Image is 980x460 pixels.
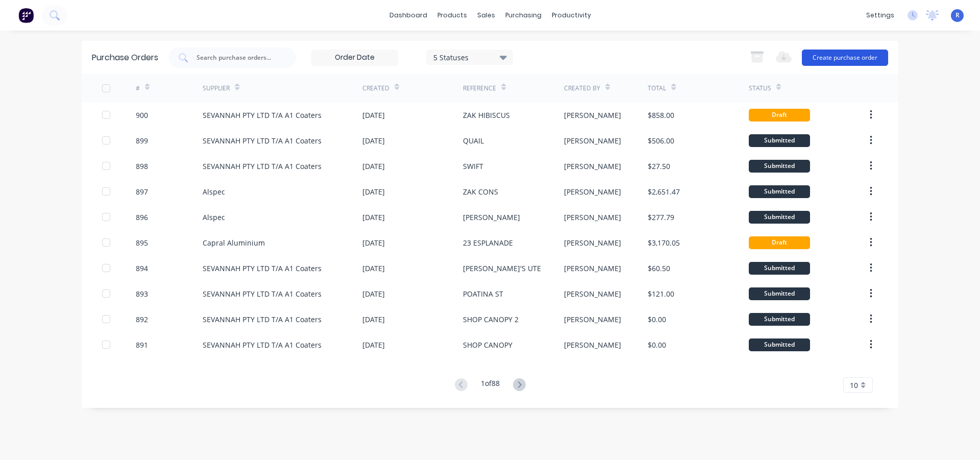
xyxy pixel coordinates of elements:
[564,110,621,120] div: [PERSON_NAME]
[648,263,670,274] div: $60.50
[203,212,225,223] div: Alspec
[136,135,148,146] div: 899
[136,314,148,325] div: 892
[547,8,596,23] div: productivity
[384,8,432,23] a: dashboard
[463,237,513,248] div: 23 ESPLANADE
[564,314,621,325] div: [PERSON_NAME]
[463,135,484,146] div: QUAIL
[749,84,771,93] div: Status
[749,134,810,147] div: Submitted
[463,212,520,223] div: [PERSON_NAME]
[203,161,322,172] div: SEVANNAH PTY LTD T/A A1 Coaters
[362,135,385,146] div: [DATE]
[18,8,34,23] img: Factory
[749,109,810,122] div: Draft
[203,314,322,325] div: SEVANNAH PTY LTD T/A A1 Coaters
[136,212,148,223] div: 896
[472,8,500,23] div: sales
[500,8,547,23] div: purchasing
[362,263,385,274] div: [DATE]
[648,212,674,223] div: $277.79
[362,84,389,93] div: Created
[564,263,621,274] div: [PERSON_NAME]
[136,263,148,274] div: 894
[564,237,621,248] div: [PERSON_NAME]
[362,110,385,120] div: [DATE]
[203,84,230,93] div: Supplier
[648,288,674,299] div: $121.00
[203,135,322,146] div: SEVANNAH PTY LTD T/A A1 Coaters
[203,110,322,120] div: SEVANNAH PTY LTD T/A A1 Coaters
[463,186,498,197] div: ZAK CONS
[648,110,674,120] div: $858.00
[136,237,148,248] div: 895
[203,237,265,248] div: Capral Aluminium
[362,212,385,223] div: [DATE]
[564,186,621,197] div: [PERSON_NAME]
[463,263,541,274] div: [PERSON_NAME]'S UTE
[463,340,512,350] div: SHOP CANOPY
[749,313,810,326] div: Submitted
[463,161,483,172] div: SWIFT
[749,236,810,249] div: Draft
[802,50,888,66] button: Create purchase order
[312,50,398,65] input: Order Date
[432,8,472,23] div: products
[362,237,385,248] div: [DATE]
[749,185,810,198] div: Submitted
[136,288,148,299] div: 893
[749,262,810,275] div: Submitted
[136,161,148,172] div: 898
[92,52,158,64] div: Purchase Orders
[463,314,519,325] div: SHOP CANOPY 2
[203,263,322,274] div: SEVANNAH PTY LTD T/A A1 Coaters
[648,135,674,146] div: $506.00
[203,340,322,350] div: SEVANNAH PTY LTD T/A A1 Coaters
[362,161,385,172] div: [DATE]
[749,160,810,173] div: Submitted
[195,53,280,63] input: Search purchase orders...
[362,340,385,350] div: [DATE]
[648,340,666,350] div: $0.00
[749,338,810,351] div: Submitted
[749,287,810,300] div: Submitted
[861,8,899,23] div: settings
[463,110,510,120] div: ZAK HIBISCUS
[564,212,621,223] div: [PERSON_NAME]
[648,186,680,197] div: $2,651.47
[362,288,385,299] div: [DATE]
[433,52,506,62] div: 5 Statuses
[564,135,621,146] div: [PERSON_NAME]
[463,288,503,299] div: POATINA ST
[136,110,148,120] div: 900
[203,288,322,299] div: SEVANNAH PTY LTD T/A A1 Coaters
[564,288,621,299] div: [PERSON_NAME]
[648,161,670,172] div: $27.50
[203,186,225,197] div: Alspec
[136,186,148,197] div: 897
[648,314,666,325] div: $0.00
[564,84,600,93] div: Created By
[749,211,810,224] div: Submitted
[648,237,680,248] div: $3,170.05
[463,84,496,93] div: Reference
[136,340,148,350] div: 891
[136,84,140,93] div: #
[648,84,666,93] div: Total
[362,186,385,197] div: [DATE]
[850,380,858,391] span: 10
[362,314,385,325] div: [DATE]
[564,340,621,350] div: [PERSON_NAME]
[481,378,500,393] div: 1 of 88
[564,161,621,172] div: [PERSON_NAME]
[955,11,960,20] span: R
